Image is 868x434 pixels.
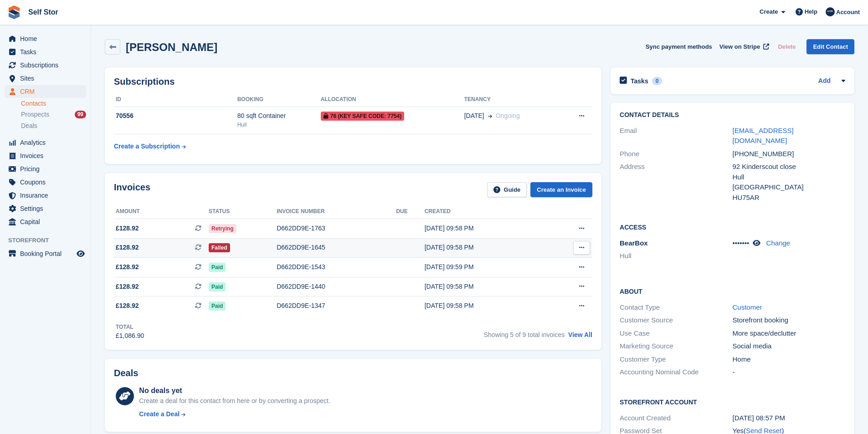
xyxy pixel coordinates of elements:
[21,121,86,131] a: Deals
[237,111,321,121] div: 80 sqft Container
[425,243,545,252] div: [DATE] 09:58 PM
[114,111,237,121] div: 70556
[139,409,330,419] a: Create a Deal
[20,136,75,149] span: Analytics
[396,204,424,219] th: Due
[114,77,592,87] h2: Subscriptions
[818,76,831,87] a: Add
[5,163,86,175] a: menu
[5,136,86,149] a: menu
[5,215,86,228] a: menu
[425,262,545,272] div: [DATE] 09:59 PM
[620,112,845,119] h2: Contact Details
[620,397,845,406] h2: Storefront Account
[139,396,330,406] div: Create a deal for this contact from here or by converting a prospect.
[237,92,321,107] th: Booking
[464,111,484,121] span: [DATE]
[139,385,330,396] div: No deals yet
[774,39,799,54] button: Delete
[805,7,817,16] span: Help
[139,409,180,419] div: Create a Deal
[425,204,545,219] th: Created
[719,42,760,51] span: View on Stripe
[733,303,762,311] a: Customer
[20,163,75,175] span: Pricing
[20,32,75,45] span: Home
[321,112,405,121] span: 76 (Key Safe Code: 7754)
[20,46,75,58] span: Tasks
[20,72,75,85] span: Sites
[733,315,845,326] div: Storefront booking
[5,32,86,45] a: menu
[5,189,86,202] a: menu
[836,8,860,17] span: Account
[425,301,545,311] div: [DATE] 09:58 PM
[114,204,209,219] th: Amount
[425,224,545,233] div: [DATE] 09:58 PM
[716,39,771,54] a: View on Stripe
[620,149,732,159] div: Phone
[733,182,845,193] div: [GEOGRAPHIC_DATA]
[5,46,86,58] a: menu
[75,111,86,118] div: 99
[114,142,180,151] div: Create a Subscription
[620,341,732,352] div: Marketing Source
[620,251,732,261] li: Hull
[620,413,732,424] div: Account Created
[277,282,396,291] div: D662DD9E-1440
[114,92,237,107] th: ID
[733,149,845,159] div: [PHONE_NUMBER]
[20,149,75,162] span: Invoices
[209,204,277,219] th: Status
[8,236,91,245] span: Storefront
[425,282,545,291] div: [DATE] 09:58 PM
[487,182,527,197] a: Guide
[116,301,139,311] span: £128.92
[733,239,750,247] span: •••••••
[5,59,86,71] a: menu
[114,368,138,378] h2: Deals
[568,331,592,338] a: View All
[116,224,139,233] span: £128.92
[620,328,732,339] div: Use Case
[733,367,845,378] div: -
[116,323,144,331] div: Total
[277,224,396,233] div: D662DD9E-1763
[733,127,794,145] a: [EMAIL_ADDRESS][DOMAIN_NAME]
[620,286,845,296] h2: About
[126,41,217,53] h2: [PERSON_NAME]
[21,99,86,108] a: Contacts
[484,331,565,338] span: Showing 5 of 9 total invoices
[237,121,321,129] div: Hull
[652,77,663,85] div: 0
[620,162,732,203] div: Address
[733,162,845,172] div: 92 Kinderscout close
[277,204,396,219] th: Invoice number
[321,92,464,107] th: Allocation
[209,243,230,252] span: Failed
[209,263,226,272] span: Paid
[766,239,791,247] a: Change
[277,262,396,272] div: D662DD9E-1543
[496,112,520,119] span: Ongoing
[464,92,560,107] th: Tenancy
[21,110,86,119] a: Prospects 99
[116,331,144,341] div: £1,086.90
[620,302,732,313] div: Contact Type
[620,126,732,146] div: Email
[530,182,592,197] a: Create an Invoice
[20,202,75,215] span: Settings
[20,176,75,189] span: Coupons
[20,85,75,98] span: CRM
[620,354,732,365] div: Customer Type
[75,248,86,259] a: Preview store
[21,122,37,130] span: Deals
[25,5,62,20] a: Self Stor
[209,224,236,233] span: Retrying
[114,182,150,197] h2: Invoices
[5,247,86,260] a: menu
[620,239,648,247] span: BearBox
[631,77,648,85] h2: Tasks
[620,367,732,378] div: Accounting Nominal Code
[733,341,845,352] div: Social media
